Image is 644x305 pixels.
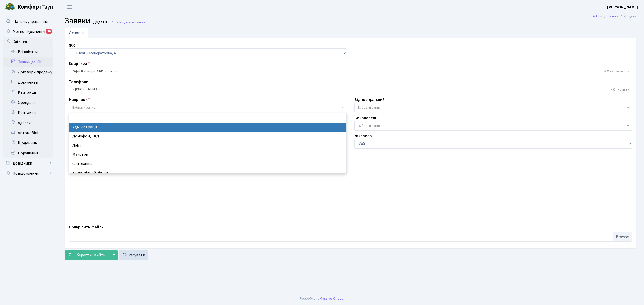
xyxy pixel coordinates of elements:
[134,20,145,25] span: Заявки
[607,14,619,19] a: Заявки
[358,105,381,110] span: Вибрати запис
[3,27,53,37] a: Мої повідомлення36
[3,97,53,108] a: Орендарі
[69,141,346,150] li: Ліфт
[69,159,346,168] li: Сантехніка
[72,105,95,110] span: Вибрати запис
[3,87,53,97] a: Квитанції
[3,37,53,47] a: Клієнти
[69,123,346,132] li: Адміністрація
[354,97,385,103] label: Відповідальний
[300,296,344,301] div: Розроблено .
[354,133,372,139] label: Джерело
[619,14,636,19] li: Додати
[3,77,53,87] a: Документи
[3,57,53,67] a: Заявки до КК
[69,60,90,67] label: Квартира
[3,148,53,158] a: Порушення
[3,158,53,168] a: Довідники
[320,296,343,301] a: Massive Kinetic
[72,69,626,74] span: <b>Офіс КК</b>, корп.: <b>0201</b>, офіс КК,
[72,69,86,74] b: Офіс КК
[69,168,346,177] li: Економічний відділ
[3,16,53,27] a: Панель управління
[3,47,53,57] a: Всі клієнти
[65,28,88,38] a: Основні
[604,69,623,74] span: Видалити всі елементи
[3,67,53,77] a: Договори продажу
[69,224,104,230] label: Прикріпити файли
[69,150,346,159] li: Майстри
[3,168,53,178] a: Повідомлення
[607,4,638,10] b: [PERSON_NAME]
[17,3,53,11] span: Таун
[3,108,53,118] a: Контакти
[69,132,346,141] li: Домофон, СКД
[119,250,148,260] a: Скасувати
[65,250,109,260] button: Зберегти і вийти
[610,87,629,92] span: Видалити всі елементи
[69,79,88,85] label: Телефони
[3,128,53,138] a: Автомобілі
[358,123,381,128] span: Вибрати запис
[3,118,53,128] a: Адреси
[69,67,632,76] span: <b>Офіс КК</b>, корп.: <b>0201</b>, офіс КК,
[111,20,145,25] a: Назад до всіхЗаявки
[74,252,105,258] span: Зберегти і вийти
[71,87,103,92] li: 044-365-35-53
[607,4,638,10] a: [PERSON_NAME]
[92,20,109,25] small: Додати .
[63,3,76,11] button: Переключити навігацію
[5,2,15,12] img: logo.png
[69,97,90,103] label: Напрямок
[46,29,52,34] div: 36
[13,19,48,24] span: Панель управління
[3,138,53,148] a: Щоденник
[13,29,45,34] span: Мої повідомлення
[354,115,377,121] label: Виконавець
[69,42,75,48] label: ЖК
[593,14,602,19] a: Admin
[585,11,644,22] nav: breadcrumb
[73,87,74,92] span: ×
[97,69,104,74] b: 0201
[17,3,42,11] b: Комфорт
[65,15,91,27] span: Заявки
